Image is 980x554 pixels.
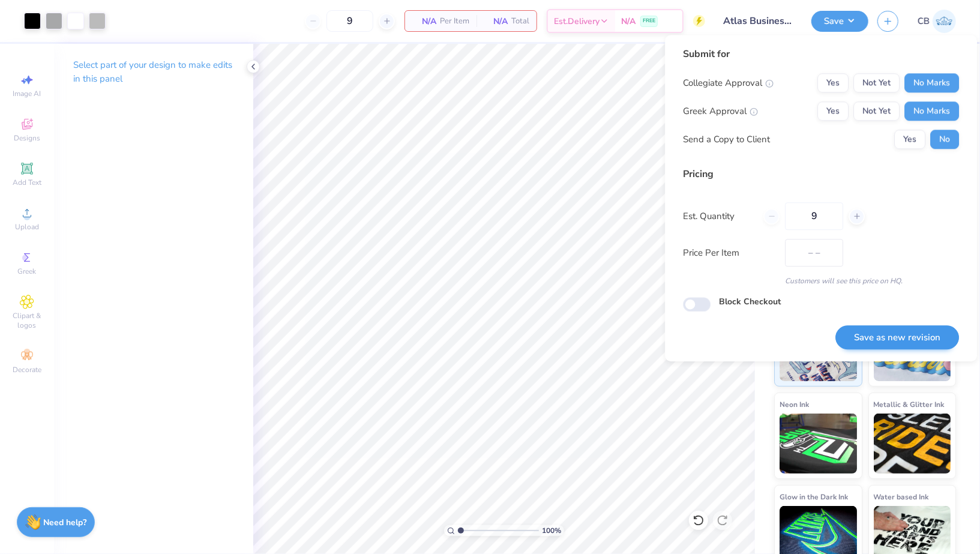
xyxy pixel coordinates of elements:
[15,222,39,232] span: Upload
[683,104,758,118] div: Greek Approval
[930,130,959,149] button: No
[780,414,857,474] img: Neon Ink
[542,525,561,536] span: 100 %
[683,47,959,61] div: Submit for
[835,325,959,350] button: Save as new revision
[853,73,900,92] button: Not Yet
[554,15,600,28] span: Est. Delivery
[73,58,234,86] p: Select part of your design to make edits in this panel
[817,73,849,92] button: Yes
[904,101,959,121] button: No Marks
[13,89,41,98] span: Image AI
[811,11,868,32] button: Save
[894,130,925,149] button: Yes
[714,9,802,33] input: Untitled Design
[412,15,436,28] span: N/A
[683,246,776,260] label: Price Per Item
[18,266,37,276] span: Greek
[44,517,87,528] strong: Need help?
[918,14,930,28] span: CB
[874,398,945,411] span: Metallic & Glitter Ink
[484,15,508,28] span: N/A
[683,76,774,90] div: Collegiate Approval
[683,275,959,286] div: Customers will see this price on HQ.
[440,15,469,28] span: Per Item
[853,101,900,121] button: Not Yet
[785,202,843,230] input: – –
[643,17,655,25] span: FREE
[621,15,636,28] span: N/A
[780,398,809,411] span: Neon Ink
[874,414,951,474] img: Metallic & Glitter Ink
[683,133,770,146] div: Send a Copy to Client
[6,311,48,330] span: Clipart & logos
[683,167,959,181] div: Pricing
[874,490,929,503] span: Water based Ink
[933,10,956,33] img: Chhavi Bansal
[817,101,849,121] button: Yes
[683,209,754,223] label: Est. Quantity
[780,490,848,503] span: Glow in the Dark Ink
[326,10,373,32] input: – –
[918,10,956,33] a: CB
[511,15,529,28] span: Total
[719,295,781,308] label: Block Checkout
[904,73,959,92] button: No Marks
[13,365,41,375] span: Decorate
[13,178,41,187] span: Add Text
[14,133,40,143] span: Designs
